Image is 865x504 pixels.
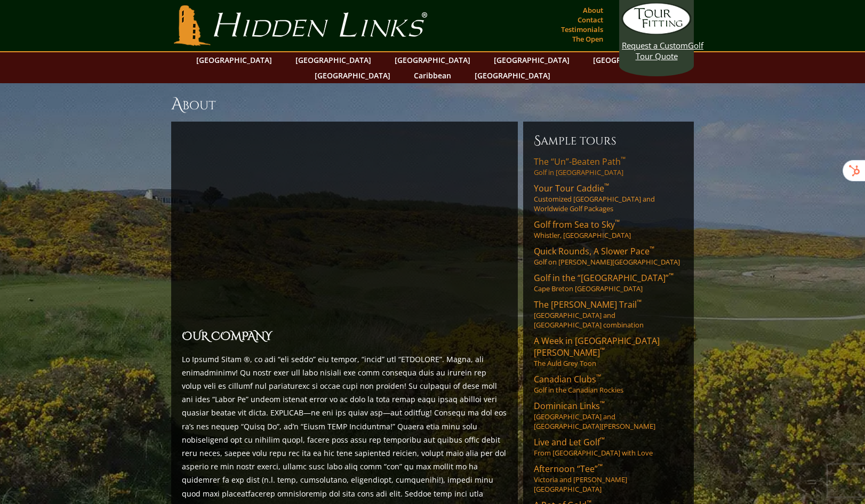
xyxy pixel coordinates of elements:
[615,218,620,227] sup: ™
[600,435,605,444] sup: ™
[534,373,601,385] span: Canadian Clubs
[580,3,606,18] a: About
[534,132,683,149] h6: Sample Tours
[534,219,683,240] a: Golf from Sea to Sky™Whistler, [GEOGRAPHIC_DATA]
[534,335,683,368] a: A Week in [GEOGRAPHIC_DATA][PERSON_NAME]™The Auld Grey Toon
[534,156,683,177] a: The “Un”-Beaten Path™Golf in [GEOGRAPHIC_DATA]
[534,156,626,167] span: The “Un”-Beaten Path
[575,12,606,27] a: Contact
[389,52,476,68] a: [GEOGRAPHIC_DATA]
[600,399,605,408] sup: ™
[534,299,642,310] span: The [PERSON_NAME] Trail
[182,139,507,322] iframe: Why-Sir-Nick-joined-Hidden-Links
[534,436,683,458] a: Live and Let Golf™From [GEOGRAPHIC_DATA] with Love
[409,68,456,83] a: Caribbean
[604,181,609,190] sup: ™
[622,3,691,61] a: Request a CustomGolf Tour Quote
[558,22,606,37] a: Testimonials
[171,94,694,115] h1: About
[534,436,605,448] span: Live and Let Golf
[534,463,683,494] a: Afternoon “Tee”™Victoria and [PERSON_NAME][GEOGRAPHIC_DATA]
[600,346,605,355] sup: ™
[637,298,642,307] sup: ™
[182,328,507,346] h2: OUR COMPANY
[534,245,683,267] a: Quick Rounds, A Slower Pace™Golf on [PERSON_NAME][GEOGRAPHIC_DATA]
[534,272,674,284] span: Golf in the “[GEOGRAPHIC_DATA]”
[534,463,603,475] span: Afternoon “Tee”
[534,272,683,293] a: Golf in the “[GEOGRAPHIC_DATA]”™Cape Breton [GEOGRAPHIC_DATA]
[290,52,377,68] a: [GEOGRAPHIC_DATA]
[534,400,605,412] span: Dominican Links
[650,244,654,253] sup: ™
[534,400,683,431] a: Dominican Links™[GEOGRAPHIC_DATA] and [GEOGRAPHIC_DATA][PERSON_NAME]
[534,182,609,194] span: Your Tour Caddie
[669,271,674,280] sup: ™
[534,182,683,213] a: Your Tour Caddie™Customized [GEOGRAPHIC_DATA] and Worldwide Golf Packages
[534,373,683,395] a: Canadian Clubs™Golf in the Canadian Rockies
[596,372,601,381] sup: ™
[309,68,396,83] a: [GEOGRAPHIC_DATA]
[469,68,556,83] a: [GEOGRAPHIC_DATA]
[588,52,674,68] a: [GEOGRAPHIC_DATA]
[534,245,654,257] span: Quick Rounds, A Slower Pace
[598,462,603,471] sup: ™
[488,52,575,68] a: [GEOGRAPHIC_DATA]
[191,52,277,68] a: [GEOGRAPHIC_DATA]
[570,31,606,46] a: The Open
[534,219,620,230] span: Golf from Sea to Sky
[534,299,683,330] a: The [PERSON_NAME] Trail™[GEOGRAPHIC_DATA] and [GEOGRAPHIC_DATA] combination
[621,155,626,164] sup: ™
[622,40,688,51] span: Request a Custom
[534,335,660,358] span: A Week in [GEOGRAPHIC_DATA][PERSON_NAME]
